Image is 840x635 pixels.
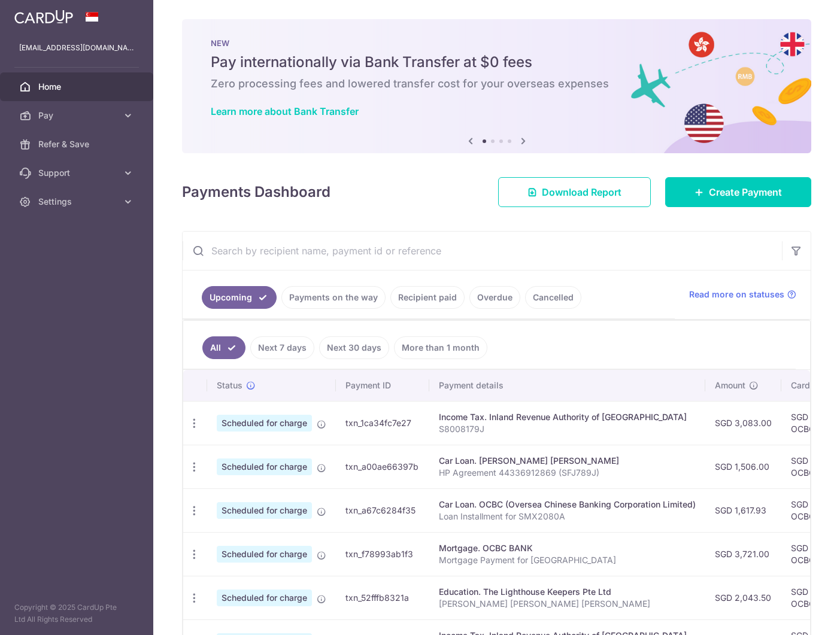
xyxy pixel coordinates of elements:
[211,105,359,117] a: Learn more about Bank Transfer
[250,336,314,359] a: Next 7 days
[217,502,312,519] span: Scheduled for charge
[525,286,581,309] a: Cancelled
[705,576,781,619] td: SGD 2,043.50
[439,542,696,554] div: Mortgage. OCBC BANK
[715,379,745,391] span: Amount
[211,53,783,72] h5: Pay internationally via Bank Transfer at $0 fees
[336,488,429,532] td: txn_a67c6284f35
[336,532,429,576] td: txn_f78993ab1f3
[336,445,429,488] td: txn_a00ae66397b
[705,488,781,532] td: SGD 1,617.93
[709,185,782,199] span: Create Payment
[336,370,429,401] th: Payment ID
[665,177,811,207] a: Create Payment
[211,77,783,91] h6: Zero processing fees and lowered transfer cost for your overseas expenses
[182,181,330,203] h4: Payments Dashboard
[705,532,781,576] td: SGD 3,721.00
[705,445,781,488] td: SGD 1,506.00
[689,288,796,300] a: Read more on statuses
[281,286,386,309] a: Payments on the way
[336,576,429,619] td: txn_52fffb8321a
[19,42,134,54] p: [EMAIL_ADDRESS][DOMAIN_NAME]
[439,554,696,566] p: Mortgage Payment for [GEOGRAPHIC_DATA]
[183,232,782,270] input: Search by recipient name, payment id or reference
[429,370,705,401] th: Payment details
[791,379,836,391] span: CardUp fee
[217,458,312,475] span: Scheduled for charge
[217,590,312,606] span: Scheduled for charge
[439,411,696,423] div: Income Tax. Inland Revenue Authority of [GEOGRAPHIC_DATA]
[705,401,781,445] td: SGD 3,083.00
[182,19,811,153] img: Bank transfer banner
[336,401,429,445] td: txn_1ca34fc7e27
[439,598,696,610] p: [PERSON_NAME] [PERSON_NAME] [PERSON_NAME]
[394,336,487,359] a: More than 1 month
[202,286,277,309] a: Upcoming
[38,138,117,150] span: Refer & Save
[38,167,117,179] span: Support
[542,185,621,199] span: Download Report
[439,455,696,467] div: Car Loan. [PERSON_NAME] [PERSON_NAME]
[38,196,117,208] span: Settings
[498,177,651,207] a: Download Report
[439,511,696,522] p: Loan Installment for SMX2080A
[439,586,696,598] div: Education. The Lighthouse Keepers Pte Ltd
[202,336,245,359] a: All
[14,10,73,24] img: CardUp
[469,286,520,309] a: Overdue
[689,288,784,300] span: Read more on statuses
[217,379,242,391] span: Status
[38,110,117,121] span: Pay
[439,467,696,479] p: HP Agreement 44336912869 (SFJ789J)
[390,286,465,309] a: Recipient paid
[217,415,312,432] span: Scheduled for charge
[217,546,312,563] span: Scheduled for charge
[439,499,696,511] div: Car Loan. OCBC (Oversea Chinese Banking Corporation Limited)
[211,38,783,48] p: NEW
[38,81,117,93] span: Home
[319,336,389,359] a: Next 30 days
[439,423,696,435] p: S8008179J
